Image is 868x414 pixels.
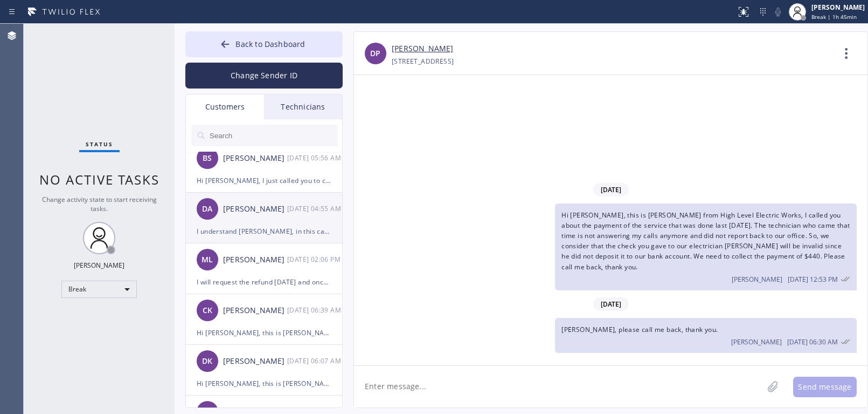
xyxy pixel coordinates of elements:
div: [PERSON_NAME] [223,304,287,317]
div: 08/19/2025 9:30 AM [555,318,857,353]
span: No active tasks [39,171,159,188]
button: Mute [770,4,786,19]
div: 08/19/2025 9:56 AM [287,152,343,164]
div: I understand [PERSON_NAME], in this case, we will be sending [PERSON_NAME] again to fix the probl... [197,225,331,237]
span: Break | 1h 45min [811,13,857,21]
div: Technicians [264,94,342,119]
span: ML [202,254,213,266]
span: Change activity state to start receiving tasks. [42,195,157,213]
span: [DATE] [593,183,629,196]
div: 08/18/2025 9:06 AM [287,253,343,266]
div: [PERSON_NAME] [223,254,287,266]
button: Change Sender ID [185,63,343,89]
div: Hi [PERSON_NAME], this is [PERSON_NAME] from [PERSON_NAME] Electric Inc., I already sent the paid... [197,377,331,390]
div: 08/18/2025 9:07 AM [287,355,343,367]
a: [PERSON_NAME] [392,43,453,55]
span: Hi [PERSON_NAME], this is [PERSON_NAME] from High Level Electric Works, I called you about the pa... [561,211,850,272]
div: [PERSON_NAME] [811,3,865,12]
div: [PERSON_NAME] [223,152,287,165]
div: I will request the refund [DATE] and once they process it, you will receive a notification for th... [197,276,331,288]
span: [PERSON_NAME], please call me back, thank you. [561,325,718,334]
div: [PERSON_NAME] [223,355,287,368]
button: Send message [793,377,857,397]
div: 08/18/2025 9:53 AM [555,203,857,290]
div: Hi [PERSON_NAME], I just called you to check when you want to reschedule the appointment. Please ... [197,174,331,187]
div: 08/19/2025 9:55 AM [287,202,343,215]
span: DA [202,203,212,215]
div: Break [61,281,137,298]
span: Back to Dashboard [235,39,305,49]
div: Customers [186,94,264,119]
span: [PERSON_NAME] [731,337,782,347]
div: [PERSON_NAME] [74,261,124,270]
span: CK [203,304,212,317]
input: Search [209,125,338,146]
span: DK [202,355,212,368]
span: [DATE] 06:30 AM [787,337,838,347]
span: [DATE] [593,297,629,311]
span: Status [86,140,113,148]
div: Hi [PERSON_NAME], this is [PERSON_NAME] from Edison Electricians, I called you to collect the unp... [197,327,331,339]
span: [DATE] 12:53 PM [788,275,838,284]
div: [STREET_ADDRESS] [392,55,454,67]
div: [PERSON_NAME] [223,203,287,215]
div: 08/18/2025 9:39 AM [287,304,343,316]
span: DP [370,47,380,60]
span: BS [203,152,212,165]
span: [PERSON_NAME] [732,275,782,284]
button: Back to Dashboard [185,31,343,57]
